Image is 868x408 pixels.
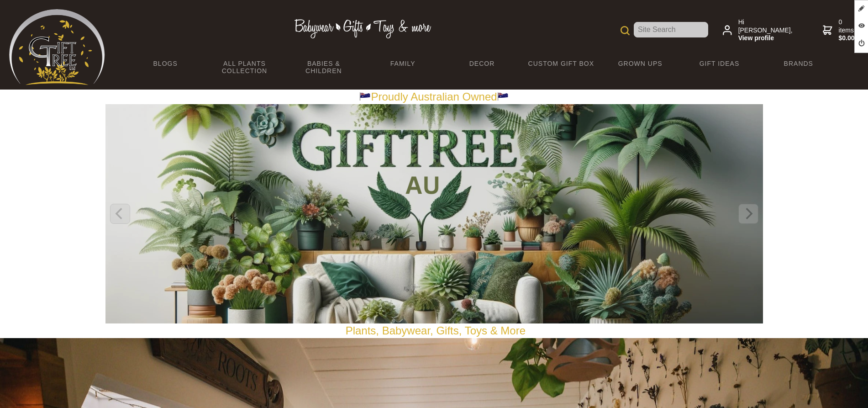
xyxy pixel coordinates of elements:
[126,54,205,73] a: BLOGS
[363,54,442,73] a: Family
[723,18,794,42] a: Hi [PERSON_NAME],View profile
[9,9,105,85] img: Babyware - Gifts - Toys and more...
[839,34,857,42] strong: $0.00
[359,90,508,103] a: Proudly Australian Owned
[600,54,679,73] a: Grown Ups
[738,34,794,42] strong: View profile
[823,18,856,42] a: 0 items$0.00
[621,26,630,35] img: product search
[680,54,759,73] a: Gift Ideas
[521,54,600,73] a: Custom Gift Box
[284,54,363,80] a: Babies & Children
[205,54,284,80] a: All Plants Collection
[839,18,857,42] span: 0 items
[346,324,520,337] a: Plants, Babywear, Gifts, Toys & Mor
[295,19,431,38] img: Babywear - Gifts - Toys & more
[738,18,794,42] span: Hi [PERSON_NAME],
[634,22,708,37] input: Site Search
[442,54,521,73] a: Decor
[759,54,838,73] a: Brands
